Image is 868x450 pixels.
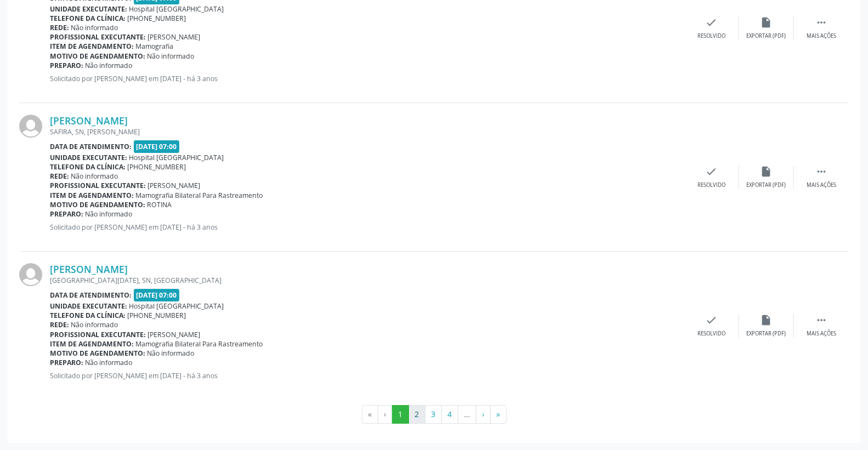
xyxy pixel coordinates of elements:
b: Unidade executante: [50,153,127,162]
span: Não informado [71,172,118,181]
b: Unidade executante: [50,301,127,311]
span: [PHONE_NUMBER] [128,311,186,320]
b: Telefone da clínica: [50,311,126,320]
b: Rede: [50,320,69,329]
span: Mamografia Bilateral Para Rastreamento [136,339,263,349]
div: [GEOGRAPHIC_DATA][DATE], SN, [GEOGRAPHIC_DATA] [50,276,684,285]
a: [PERSON_NAME] [50,115,128,127]
i: check [706,314,718,326]
button: Go to last page [490,405,507,424]
span: Mamografia [136,42,174,51]
b: Preparo: [50,358,83,367]
b: Data de atendimento: [50,142,132,151]
b: Motivo de agendamento: [50,200,145,209]
div: Resolvido [697,330,725,338]
b: Profissional executante: [50,181,146,190]
b: Rede: [50,172,69,181]
span: [PERSON_NAME] [148,181,201,190]
a: [PERSON_NAME] [50,263,128,275]
b: Motivo de agendamento: [50,349,145,358]
b: Profissional executante: [50,330,146,339]
div: SAFIRA, SN, [PERSON_NAME] [50,127,684,136]
span: ROTINA [147,200,172,209]
p: Solicitado por [PERSON_NAME] em [DATE] - há 3 anos [50,74,684,83]
i:  [815,16,827,29]
span: [DATE] 07:00 [134,289,180,301]
span: Mamografia Bilateral Para Rastreamento [136,191,263,200]
b: Telefone da clínica: [50,162,126,172]
div: Resolvido [697,32,725,40]
button: Go to page 1 [392,405,409,424]
span: Hospital [GEOGRAPHIC_DATA] [129,4,224,14]
div: Mais ações [807,32,836,40]
span: [PHONE_NUMBER] [128,14,186,23]
span: [PERSON_NAME] [148,330,201,339]
span: Não informado [86,61,133,70]
span: Não informado [86,358,133,367]
button: Go to next page [476,405,491,424]
b: Unidade executante: [50,4,127,14]
i: insert_drive_file [761,314,773,326]
i: check [706,16,718,29]
b: Rede: [50,23,69,32]
button: Go to page 2 [409,405,426,424]
span: Hospital [GEOGRAPHIC_DATA] [129,301,224,311]
b: Item de agendamento: [50,42,134,51]
span: Não informado [71,23,118,32]
div: Resolvido [697,181,725,189]
div: Exportar (PDF) [747,181,786,189]
b: Telefone da clínica: [50,14,126,23]
b: Data de atendimento: [50,290,132,300]
i:  [815,166,827,178]
p: Solicitado por [PERSON_NAME] em [DATE] - há 3 anos [50,371,684,380]
b: Profissional executante: [50,32,146,42]
div: Mais ações [807,330,836,338]
div: Exportar (PDF) [747,330,786,338]
i: insert_drive_file [761,16,773,29]
div: Exportar (PDF) [747,32,786,40]
span: [PHONE_NUMBER] [128,162,186,172]
i: check [706,166,718,178]
button: Go to page 3 [425,405,442,424]
img: img [19,115,42,138]
b: Preparo: [50,209,83,219]
b: Item de agendamento: [50,191,134,200]
span: Não informado [147,349,195,358]
img: img [19,263,42,286]
i:  [815,314,827,326]
ul: Pagination [19,405,849,424]
b: Motivo de agendamento: [50,52,145,61]
div: Mais ações [807,181,836,189]
i: insert_drive_file [761,166,773,178]
span: [PERSON_NAME] [148,32,201,42]
span: Não informado [86,209,133,219]
span: Hospital [GEOGRAPHIC_DATA] [129,153,224,162]
span: Não informado [147,52,195,61]
b: Preparo: [50,61,83,70]
p: Solicitado por [PERSON_NAME] em [DATE] - há 3 anos [50,223,684,232]
button: Go to page 4 [441,405,458,424]
span: Não informado [71,320,118,329]
span: [DATE] 07:00 [134,140,180,153]
b: Item de agendamento: [50,339,134,349]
